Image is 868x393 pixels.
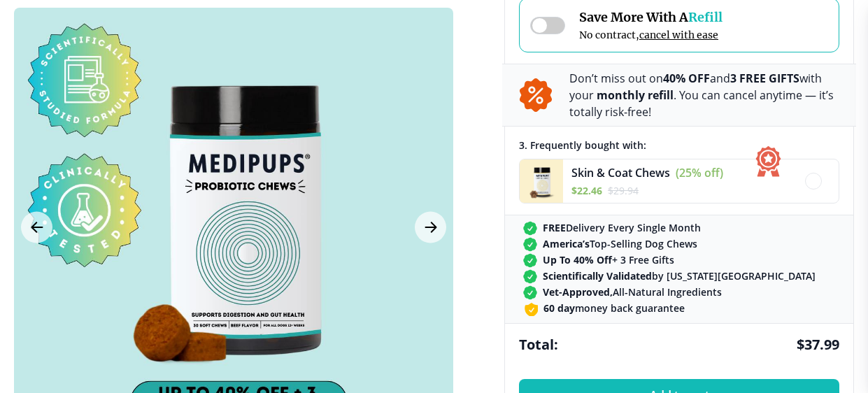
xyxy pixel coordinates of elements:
strong: Vet-Approved, [543,285,613,299]
span: Top-Selling Dog Chews [543,237,697,250]
span: All-Natural Ingredients [543,285,722,299]
strong: Scientifically Validated [543,269,652,283]
img: Skin & Coat Chews - Medipups [520,159,563,203]
span: $ 22.46 [571,184,602,197]
span: $ 37.99 [797,335,839,354]
span: by [US_STATE][GEOGRAPHIC_DATA] [543,269,816,283]
span: (25% off) [676,165,723,180]
span: $ 29.94 [608,184,639,197]
b: 3 FREE GIFTS [730,71,799,86]
span: Skin & Coat Chews [571,165,670,180]
strong: America’s [543,237,590,250]
span: Total: [519,335,558,354]
b: 40% OFF [663,71,710,86]
p: Don’t miss out on and with your . You can cancel anytime — it’s totally risk-free! [569,70,839,120]
span: Delivery Every Single Month [543,221,701,234]
span: 3 . Frequently bought with: [519,138,646,152]
strong: Up To 40% Off [543,253,612,266]
span: Refill [688,9,723,25]
strong: 60 day [543,301,575,315]
button: Next Image [415,212,446,243]
span: Save More With A [579,9,723,25]
span: No contract, [579,29,723,41]
span: money back guarantee [543,301,685,315]
strong: FREE [543,221,566,234]
b: monthly refill [597,87,674,103]
span: cancel with ease [639,29,718,41]
span: + 3 Free Gifts [543,253,674,266]
button: Previous Image [21,212,52,243]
